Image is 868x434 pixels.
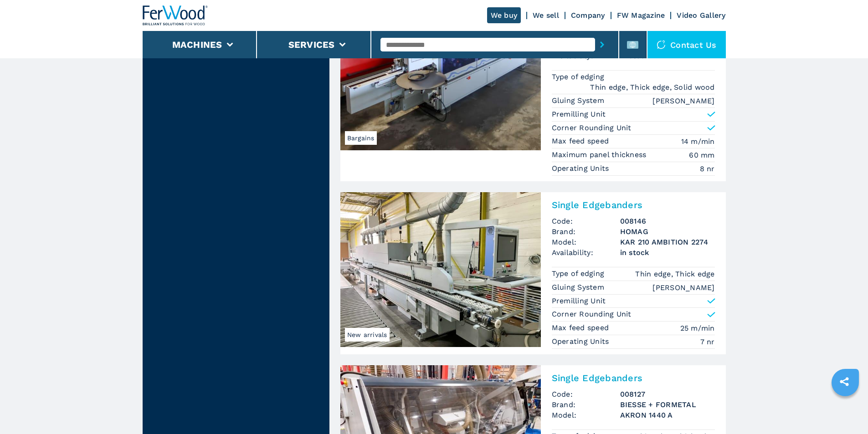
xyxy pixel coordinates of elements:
em: [PERSON_NAME] [652,282,714,293]
span: Availability: [552,247,620,258]
span: Code: [552,389,620,399]
p: Corner Rounding Unit [552,309,632,319]
img: Contact us [657,40,666,49]
a: We buy [487,7,521,23]
img: Single Edgebanders HOMAG KAR 210 AMBITION 2274 [340,192,541,347]
h3: KAR 210 AMBITION 2274 [620,237,715,247]
img: Ferwood [143,5,208,26]
em: Thin edge, Thick edge [635,269,714,279]
h3: BIESSE + FORMETAL [620,399,715,410]
span: Model: [552,237,620,247]
em: 7 nr [700,337,715,347]
button: submit-button [595,34,609,55]
span: Bargains [345,131,377,145]
span: Model: [552,410,620,420]
p: Max feed speed [552,136,611,146]
button: Services [288,39,335,50]
p: Operating Units [552,337,611,347]
h3: 008127 [620,389,715,399]
p: Max feed speed [552,323,611,333]
p: Premilling Unit [552,296,606,306]
p: Gluing System [552,282,607,292]
em: [PERSON_NAME] [652,96,714,106]
p: Premilling Unit [552,109,606,119]
a: We sell [533,11,559,20]
em: 14 m/min [681,136,715,147]
iframe: Chat [829,393,861,427]
p: Type of edging [552,269,607,279]
button: Machines [172,39,222,50]
span: in stock [620,247,715,258]
a: FW Magazine [617,11,665,20]
a: Video Gallery [677,11,725,20]
h2: Single Edgebanders [552,199,715,210]
span: Code: [552,216,620,226]
a: Company [571,11,605,20]
span: New arrivals [345,328,390,342]
h2: Single Edgebanders [552,373,715,383]
a: sharethis [833,370,856,393]
p: Operating Units [552,163,611,174]
h3: AKRON 1440 A [620,410,715,420]
p: Type of edging [552,72,607,82]
em: Thin edge, Thick edge, Solid wood [590,82,714,92]
em: 25 m/min [680,323,715,333]
p: Gluing System [552,96,607,106]
span: Brand: [552,226,620,237]
h3: HOMAG [620,226,715,237]
p: Maximum panel thickness [552,150,649,160]
div: Contact us [647,31,726,58]
a: Single Edgebanders HOMAG KAR 210 AMBITION 2274New arrivalsSingle EdgebandersCode:008146Brand:HOMA... [340,192,726,354]
span: Brand: [552,399,620,410]
p: Corner Rounding Unit [552,123,632,133]
h3: 008146 [620,216,715,226]
em: 8 nr [700,163,715,174]
em: 60 mm [689,150,714,160]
